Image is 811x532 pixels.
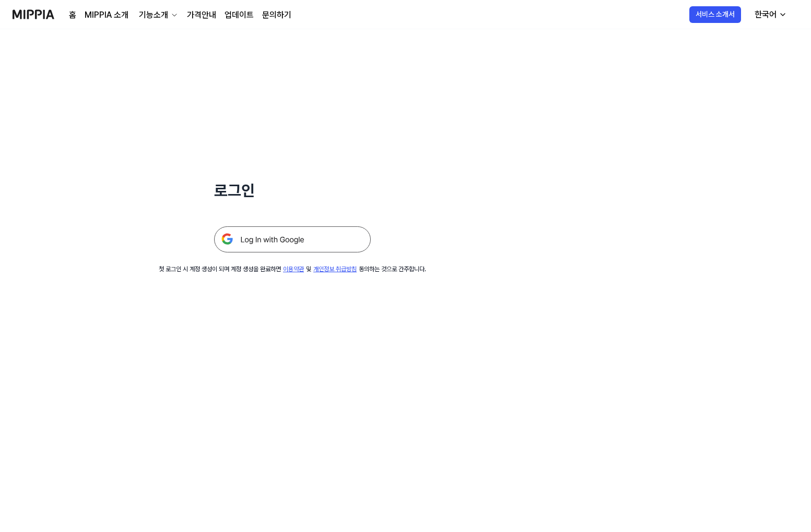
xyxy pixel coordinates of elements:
a: 이용약관 [283,265,304,273]
a: MIPPIA 소개 [85,9,128,21]
div: 한국어 [753,8,779,21]
a: 문의하기 [262,9,291,21]
div: 첫 로그인 시 계정 생성이 되며 계정 생성을 완료하면 및 동의하는 것으로 간주합니다. [159,265,426,274]
button: 기능소개 [137,9,179,21]
a: 개인정보 취급방침 [313,265,357,273]
button: 한국어 [746,4,793,25]
a: 홈 [69,9,76,21]
a: 가격안내 [187,9,216,21]
img: 구글 로그인 버튼 [214,226,371,252]
button: 서비스 소개서 [689,6,741,23]
div: 기능소개 [137,9,170,21]
a: 업데이트 [225,9,254,21]
h1: 로그인 [214,179,371,201]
